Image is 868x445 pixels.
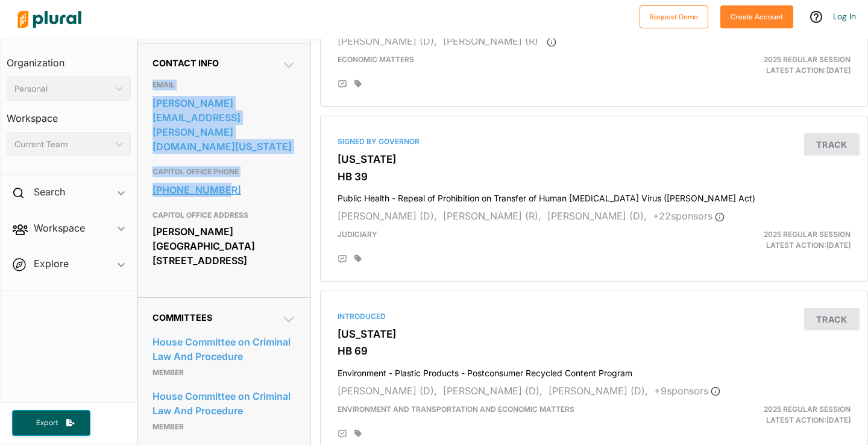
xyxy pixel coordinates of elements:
h4: Public Health - Repeal of Prohibition on Transfer of Human [MEDICAL_DATA] Virus ([PERSON_NAME] Act) [338,188,851,204]
p: Member [153,420,296,434]
div: Current Team [14,138,111,151]
a: House Committee on Criminal Law And Procedure [153,333,296,365]
a: Request Demo [640,10,708,22]
span: + 9 sponsor s [654,385,720,397]
div: Introduced [338,311,851,322]
button: Request Demo [640,5,708,28]
span: 2025 Regular Session [764,55,851,64]
span: [PERSON_NAME] (D), [338,210,437,222]
span: [PERSON_NAME] (D), [549,385,648,397]
h3: [US_STATE] [338,153,851,165]
a: [PERSON_NAME][EMAIL_ADDRESS][PERSON_NAME][DOMAIN_NAME][US_STATE] [153,94,296,156]
span: [PERSON_NAME] (D), [443,385,542,397]
p: Member [153,365,296,380]
div: Signed by Governor [338,136,851,147]
div: Add Position Statement [338,80,347,89]
span: [PERSON_NAME] (D), [547,210,647,222]
div: Latest Action: [DATE] [682,229,860,251]
div: Add tags [354,429,362,438]
div: [PERSON_NAME][GEOGRAPHIC_DATA] [STREET_ADDRESS] [153,222,296,270]
div: Personal [14,83,111,95]
button: Export [12,410,90,436]
a: Create Account [720,10,793,22]
span: Contact Info [153,58,219,68]
div: Add Position Statement [338,429,347,439]
span: [PERSON_NAME] (R), [443,210,541,222]
h3: HB 69 [338,345,851,357]
span: Environment and Transportation and Economic Matters [338,405,574,414]
a: Log In [833,11,856,22]
div: Add Position Statement [338,254,347,264]
span: Economic Matters [338,55,414,64]
h3: HB 39 [338,171,851,183]
span: Judiciary [338,230,377,239]
span: 2025 Regular Session [764,405,851,414]
div: Add tags [354,80,362,88]
span: + 22 sponsor s [653,210,725,222]
h3: Workspace [7,101,131,127]
button: Track [804,308,860,330]
button: Track [804,133,860,156]
a: House Committee on Criminal Law And Procedure [153,387,296,420]
h4: Environment - Plastic Products - Postconsumer Recycled Content Program [338,362,851,379]
div: Add tags [354,254,362,263]
h3: CAPITOL OFFICE PHONE [153,165,296,179]
div: Latest Action: [DATE] [682,404,860,426]
button: Create Account [720,5,793,28]
span: [PERSON_NAME] (D), [338,385,437,397]
a: [PHONE_NUMBER] [153,181,296,199]
span: 2025 Regular Session [764,230,851,239]
span: [PERSON_NAME] (D), [338,35,437,47]
span: Export [28,418,66,428]
div: Latest Action: [DATE] [682,54,860,76]
span: [PERSON_NAME] (R) [443,35,538,47]
h3: [US_STATE] [338,328,851,340]
h3: CAPITOL OFFICE ADDRESS [153,208,296,222]
h3: Organization [7,45,131,72]
h3: EMAIL [153,78,296,92]
span: Committees [153,312,212,323]
h2: Search [34,185,65,198]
